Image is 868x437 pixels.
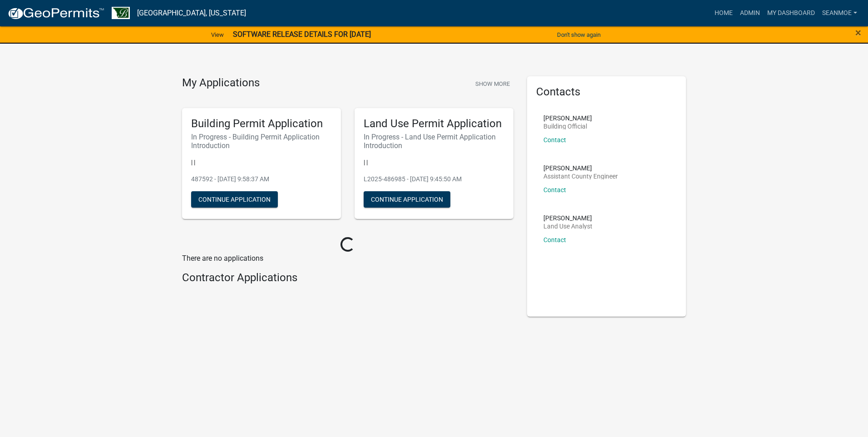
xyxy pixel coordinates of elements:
[364,117,504,130] h5: Land Use Permit Application
[711,5,736,22] a: Home
[191,133,332,150] h6: In Progress - Building Permit Application Introduction
[364,158,504,167] p: | |
[182,76,260,90] h4: My Applications
[191,174,332,184] p: 487592 - [DATE] 9:58:37 AM
[191,117,332,130] h5: Building Permit Application
[191,158,332,167] p: | |
[536,85,677,99] h5: Contacts
[191,191,278,208] button: Continue Application
[137,5,246,21] a: [GEOGRAPHIC_DATA], [US_STATE]
[543,173,618,179] p: Assistant County Engineer
[207,27,227,42] a: View
[543,136,566,144] a: Contact
[736,5,764,22] a: Admin
[855,26,861,39] span: ×
[543,186,566,194] a: Contact
[364,174,504,184] p: L2025-486985 - [DATE] 9:45:50 AM
[543,223,592,229] p: Land Use Analyst
[543,115,592,121] p: [PERSON_NAME]
[472,76,513,91] button: Show More
[764,5,819,22] a: My Dashboard
[112,7,130,19] img: Benton County, Minnesota
[364,133,504,150] h6: In Progress - Land Use Permit Application Introduction
[182,271,513,284] h4: Contractor Applications
[819,5,861,22] a: SeanMoe
[543,236,566,243] a: Contact
[364,191,450,208] button: Continue Application
[855,27,861,38] button: Close
[543,123,592,129] p: Building Official
[543,215,592,221] p: [PERSON_NAME]
[233,30,371,39] strong: SOFTWARE RELEASE DETAILS FOR [DATE]
[182,271,513,288] wm-workflow-list-section: Contractor Applications
[553,27,604,42] button: Don't show again
[182,253,513,264] p: There are no applications
[543,165,618,171] p: [PERSON_NAME]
